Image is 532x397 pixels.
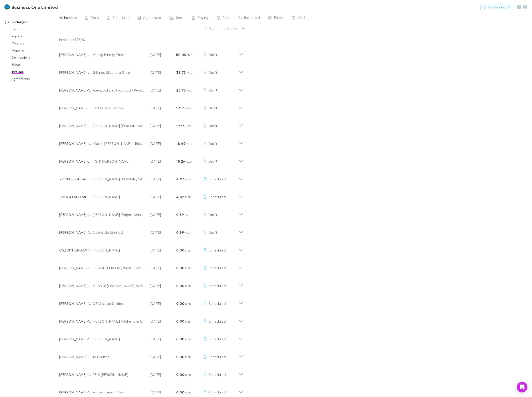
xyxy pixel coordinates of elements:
span: NZD [185,302,191,305]
p: [PERSON_NAME]-1215 [59,319,93,324]
strong: 0.00 [176,390,184,395]
strong: 0.39 [176,230,184,235]
span: NZD [186,124,192,128]
div: Gillards Silversea Stud [93,70,145,75]
strong: 0.00 [176,301,184,306]
div: xLeopold Electrical Ltd - Rechargly [93,88,145,93]
div: MJ & GB [PERSON_NAME] Family Trust [93,283,145,288]
span: Draft [209,88,218,92]
a: Billing [7,61,63,68]
span: NZD [185,373,191,377]
div: [PERSON_NAME]-1403xLeopold Electrical Ltd - Rechargly[DATE]28.75 NZDDraft [56,80,247,97]
a: Agreements [7,75,63,82]
p: YVENBHBZ-DRAFT [59,176,93,182]
strong: 0.00 [176,337,184,341]
span: Sent [176,15,184,21]
div: Open Intercom Messenger [517,382,528,393]
div: [PERSON_NAME]-0290TG & [PERSON_NAME][DATE]18.26 NZDDraft [56,151,247,168]
p: [PERSON_NAME]-1168 [59,283,93,288]
p: [DATE] [150,194,176,199]
strong: 0.00 [176,283,184,288]
span: Scheduled [113,15,130,21]
a: Charges [7,40,63,47]
p: [PERSON_NAME]-0708 [59,70,93,75]
div: [PERSON_NAME]-0611[PERSON_NAME] [PERSON_NAME][DATE]19.56 NZDDraft [56,115,247,133]
button: Got Feedback? [481,5,513,10]
p: [PERSON_NAME]-0385 [59,52,93,57]
span: NZD [185,320,191,323]
span: Scheduled [209,355,226,359]
a: Business One Limited [2,2,60,12]
div: Young Family Trust [93,52,145,57]
p: [DATE] [150,52,176,57]
img: Business One Limited's Logo [4,4,10,10]
span: NZD [187,142,193,146]
p: [DATE] [150,176,176,182]
p: [DATE] [150,88,176,93]
button: Search [220,26,240,31]
span: Scheduled [209,177,226,181]
span: NZD [186,160,192,163]
div: [PERSON_NAME]-1256Alderbuild Limited[DATE]0.39 NZDDraft [56,222,247,239]
div: IIN Limited [93,354,145,359]
span: Scheduled [209,283,226,288]
div: [PERSON_NAME] [93,336,145,342]
span: NZD [185,231,191,234]
span: NZD [185,267,191,270]
div: [PERSON_NAME]-1309PE & [PERSON_NAME][DATE]0.00 NZDScheduled [56,364,247,382]
span: Refunded [244,15,260,21]
span: Scheduled [209,195,226,199]
p: [DATE] [150,372,176,377]
span: NZD [185,249,191,252]
strong: 0.00 [176,266,184,270]
p: [PERSON_NAME]-0611 [59,123,93,128]
p: [DATE] [150,301,176,306]
p: [DATE] [150,319,176,324]
span: Scheduled [209,319,226,323]
span: Scheduled [209,266,226,270]
div: [PERSON_NAME] [PERSON_NAME] [93,123,145,128]
span: NZD [185,355,191,359]
p: [PERSON_NAME]-1380 [59,265,93,271]
p: [DATE] [150,354,176,359]
span: Draft [209,70,218,74]
span: Draft [209,159,218,163]
span: Scheduled [209,301,226,305]
div: [PERSON_NAME]-0708Gillards Silversea Stud[DATE]33.75 NZDDraft [56,62,247,80]
p: [PERSON_NAME]-0290 [59,159,93,164]
span: Draft [209,106,218,110]
span: Failed [274,15,284,21]
p: [DATE] [150,230,176,235]
span: NZD [187,53,193,57]
strong: 33.75 [176,70,186,75]
span: Scheduled [209,372,226,377]
a: Setup [7,26,63,33]
h3: Business One Limited [12,4,58,10]
span: Scheduled [209,248,226,252]
span: NZD [185,284,191,288]
a: Recharges [1,18,63,26]
p: [PERSON_NAME]-1112 [59,354,93,359]
span: Draft [209,212,218,217]
span: NZD [185,338,191,341]
div: [PERSON_NAME]-0503Berts Farm Limited[DATE]19.56 NZDDraft [56,97,247,115]
a: Connections [7,54,63,61]
span: NZD [186,107,192,110]
div: YVENBHBZ-DRAFT[PERSON_NAME] [PERSON_NAME][DATE]4.03 NZDScheduled [56,168,247,186]
p: [PERSON_NAME]-1398 [59,301,93,306]
strong: 19.56 [176,124,185,128]
div: [PERSON_NAME]-1112IIN Limited[DATE]0.00 NZDScheduled [56,346,247,364]
p: [PERSON_NAME]-1403 [59,88,93,93]
span: NZD [187,89,193,92]
div: [PERSON_NAME] [PERSON_NAME] [93,176,145,182]
span: Scheduled [209,390,226,394]
span: Paid [223,15,230,21]
div: [PERSON_NAME]-0385Young Family Trust[DATE]50.08 NZDDraft [56,44,247,62]
a: Mapping [7,47,63,54]
span: NZD [185,213,191,217]
strong: 0.00 [176,372,184,377]
span: NZD [187,71,193,74]
div: [PERSON_NAME]-1398QE Vestige Limited[DATE]0.00 NZDScheduled [56,293,247,311]
strong: 0.39 [176,212,184,217]
p: [DATE] [150,336,176,342]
